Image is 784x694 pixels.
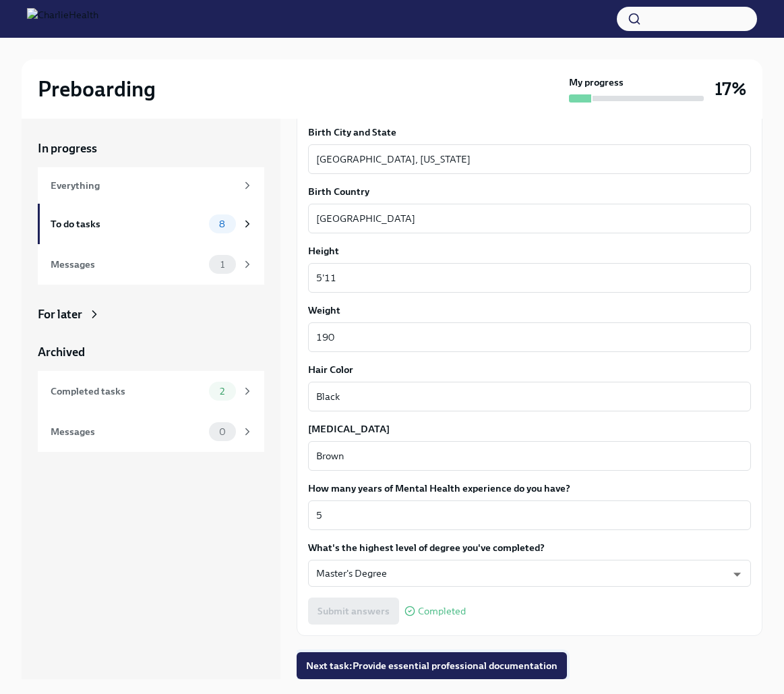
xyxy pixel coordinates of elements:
label: How many years of Mental Health experience do you have? [308,482,751,495]
span: Completed [418,606,466,616]
a: To do tasks8 [38,204,264,244]
div: Completed tasks [51,384,204,399]
strong: My progress [569,76,624,89]
h2: Preboarding [38,76,156,103]
textarea: [GEOGRAPHIC_DATA], [US_STATE] [316,151,743,167]
a: Completed tasks2 [38,371,264,411]
label: Hair Color [308,363,751,376]
a: Messages0 [38,411,264,452]
h3: 17% [715,77,746,101]
a: For later [38,306,264,322]
label: Birth Country [308,185,751,198]
div: Messages [51,257,204,272]
a: Messages1 [38,244,264,285]
textarea: 5 [316,507,743,523]
div: Master's Degree [308,560,751,587]
div: Everything [51,178,236,193]
textarea: 190 [316,329,743,345]
div: Messages [51,424,204,439]
span: 0 [211,427,234,437]
textarea: [GEOGRAPHIC_DATA] [316,210,743,227]
span: Next task : Provide essential professional documentation [306,659,557,672]
label: Weight [308,303,751,317]
span: 2 [212,386,233,397]
label: What's the highest level of degree you've completed? [308,541,751,554]
label: Height [308,244,751,258]
textarea: Black [316,388,743,405]
label: [MEDICAL_DATA] [308,422,751,436]
button: Next task:Provide essential professional documentation [297,652,567,679]
img: CharlieHealth [27,8,98,30]
span: 1 [212,260,233,270]
a: Everything [38,167,264,204]
textarea: 5'11 [316,270,743,286]
span: 8 [211,219,233,229]
a: In progress [38,140,264,156]
a: Archived [38,344,264,360]
textarea: Brown [316,448,743,464]
label: Birth City and State [308,125,751,139]
div: For later [38,306,82,322]
div: To do tasks [51,216,204,231]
